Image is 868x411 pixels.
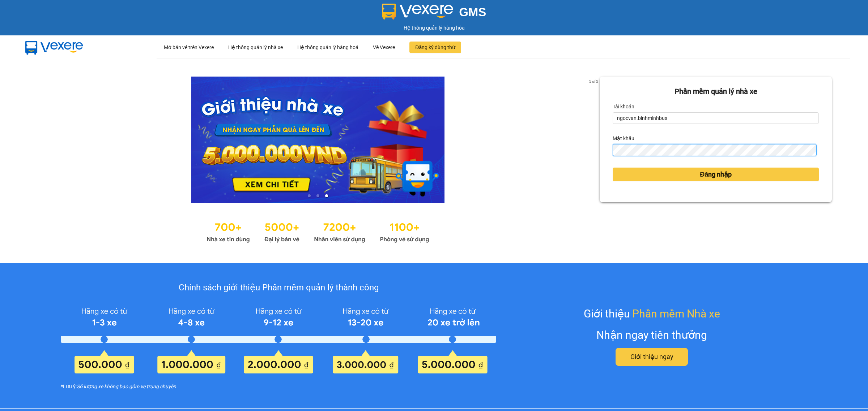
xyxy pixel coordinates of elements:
a: GMS [382,11,486,17]
div: Hệ thống quản lý nhà xe [228,36,283,59]
span: Phần mềm Nhà xe [632,305,720,322]
span: GMS [459,5,486,19]
img: mbUUG5Q.png [18,35,90,59]
input: Tài khoản [613,112,819,124]
span: Đăng ký dùng thử [415,43,455,51]
img: policy-intruduce-detail.png [61,304,496,373]
span: Đăng nhập [700,169,732,179]
li: slide item 1 [308,194,311,197]
button: previous slide / item [36,77,46,203]
div: Chính sách giới thiệu Phần mềm quản lý thành công [61,281,496,295]
li: slide item 2 [316,194,319,197]
label: Tài khoản [613,101,634,112]
button: Đăng nhập [613,168,819,181]
div: Về Vexere [373,36,395,59]
label: Mật khẩu [613,133,634,144]
input: Mật khẩu [613,144,817,156]
button: Đăng ký dùng thử [409,42,461,53]
img: Statistics.png [207,217,429,245]
li: slide item 3 [325,194,328,197]
span: Giới thiệu ngay [630,352,673,362]
div: Giới thiệu [584,305,720,322]
img: logo 2 [382,4,454,20]
div: *Lưu ý: [61,382,496,390]
button: next slide / item [590,77,600,203]
div: Nhận ngay tiền thưởng [596,326,707,343]
i: Số lượng xe không bao gồm xe trung chuyển [77,382,176,390]
div: Hệ thống quản lý hàng hóa [2,24,866,32]
div: Phần mềm quản lý nhà xe [613,86,819,97]
p: 3 of 3 [587,77,600,86]
div: Hệ thống quản lý hàng hoá [297,36,358,59]
div: Mở bán vé trên Vexere [164,36,214,59]
button: Giới thiệu ngay [616,348,688,366]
